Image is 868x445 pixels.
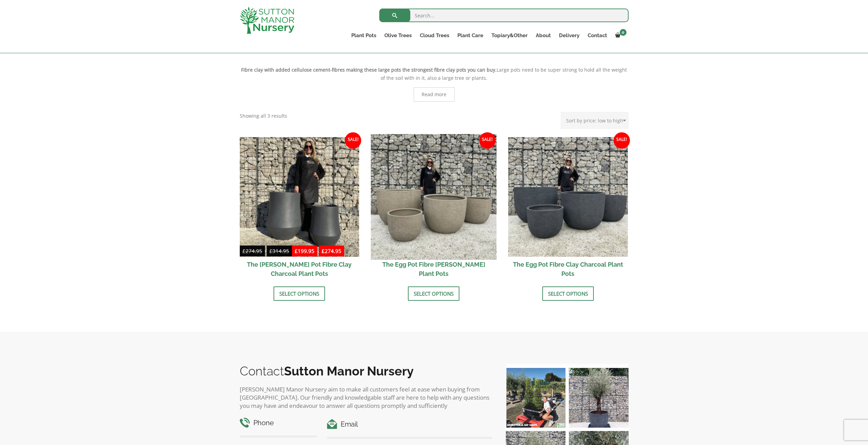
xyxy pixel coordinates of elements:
[371,134,497,259] img: The Egg Pot Fibre Clay Champagne Plant Pots
[532,31,555,40] a: About
[422,92,446,97] span: Read more
[614,132,630,149] span: Sale!
[611,31,629,40] a: 0
[322,248,325,254] span: £
[620,29,627,36] span: 0
[292,247,344,257] ins: -
[374,257,494,281] h2: The Egg Pot Fibre [PERSON_NAME] Plant Pots
[284,364,414,378] b: Sutton Manor Nursery
[240,112,287,120] p: Showing all 3 results
[506,368,565,428] img: Our elegant & picturesque Angustifolia Cones are an exquisite addition to your Bay Tree collectio...
[295,248,298,254] span: £
[240,247,292,257] del: -
[569,368,629,428] img: A beautiful multi-stem Spanish Olive tree potted in our luxurious fibre clay pots 😍😍
[241,66,497,73] strong: Fibre clay with added cellulose cement-fibres making these large pots the strongest fibre clay po...
[274,286,325,301] a: Select options for “The Bien Hoa Pot Fibre Clay Charcoal Plant Pots”
[327,419,492,430] h4: Email
[416,31,453,40] a: Cloud Trees
[542,286,594,301] a: Select options for “The Egg Pot Fibre Clay Charcoal Plant Pots”
[322,248,341,254] bdi: 274.95
[240,364,492,378] h2: Contact
[347,31,380,40] a: Plant Pots
[479,132,496,149] span: Sale!
[269,248,289,254] bdi: 314.95
[240,7,294,34] img: logo
[555,31,584,40] a: Delivery
[242,248,262,254] bdi: 274.95
[487,31,532,40] a: Topiary&Other
[295,248,314,254] bdi: 199.95
[240,137,359,281] a: Sale! £274.95-£314.95 £199.95-£274.95 The [PERSON_NAME] Pot Fibre Clay Charcoal Plant Pots
[508,257,628,281] h2: The Egg Pot Fibre Clay Charcoal Plant Pots
[240,385,492,410] p: [PERSON_NAME] Manor Nursery aim to make all customers feel at ease when buying from [GEOGRAPHIC_D...
[240,257,359,281] h2: The [PERSON_NAME] Pot Fibre Clay Charcoal Plant Pots
[240,137,359,257] img: The Bien Hoa Pot Fibre Clay Charcoal Plant Pots
[269,248,273,254] span: £
[508,137,628,281] a: Sale! The Egg Pot Fibre Clay Charcoal Plant Pots
[345,132,361,149] span: Sale!
[408,286,459,301] a: Select options for “The Egg Pot Fibre Clay Champagne Plant Pots”
[453,31,487,40] a: Plant Care
[374,137,494,281] a: Sale! The Egg Pot Fibre [PERSON_NAME] Plant Pots
[584,31,611,40] a: Contact
[242,248,246,254] span: £
[508,137,628,257] img: The Egg Pot Fibre Clay Charcoal Plant Pots
[380,31,416,40] a: Olive Trees
[561,112,629,129] select: Shop order
[240,418,317,428] h4: Phone
[240,66,629,82] p: Large pots need to be super strong to hold all the weight of the soil with in it, also a large tr...
[379,9,629,22] input: Search...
